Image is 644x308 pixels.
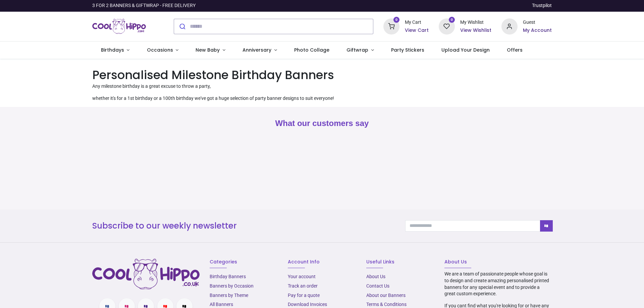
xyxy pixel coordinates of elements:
[449,17,455,23] sup: 0
[383,23,399,28] a: 0
[523,27,552,34] a: My Account
[288,259,356,265] h6: Account Info
[532,2,552,9] a: Trustpilot
[288,283,318,289] a: Track an order
[210,274,246,279] a: Birthday Banners
[174,19,190,34] button: Submit
[460,19,491,26] div: My Wishlist
[92,83,552,90] p: Any milestone birthday is a great excuse to throw a party,
[92,42,138,59] a: Birthdays
[288,274,316,279] a: Your account
[92,118,552,129] h2: What our customers say
[288,293,320,298] a: Pay for a quote
[138,42,187,59] a: Occasions
[346,47,368,53] span: Giftwrap
[391,47,424,53] span: Party Stickers
[507,47,523,53] span: Offers
[444,271,552,297] p: We are a team of passionate people whose goal is to design and create amazing personalised printe...
[92,17,146,36] a: Logo of Cool Hippo
[439,23,455,28] a: 0
[147,47,173,53] span: Occasions
[405,19,429,26] div: My Cart
[441,47,490,53] span: Upload Your Design
[338,42,382,59] a: Giftwrap
[405,27,429,34] a: View Cart
[444,259,552,265] h6: About Us
[366,293,406,298] a: About our Banners
[393,17,400,23] sup: 0
[92,2,196,9] div: 3 FOR 2 BANNERS & GIFTWRAP - FREE DELIVERY
[92,95,552,102] p: whether it's for a 1st birthday or a 100th birthday we've got a huge selection of party banner de...
[187,42,234,59] a: New Baby
[366,259,434,265] h6: Useful Links
[460,27,491,34] a: View Wishlist
[210,283,254,289] a: Banners by Occasion
[366,302,407,307] a: Terms & Conditions
[243,47,271,53] span: Anniversary
[92,17,146,36] img: Cool Hippo
[101,47,124,53] span: Birthdays
[210,302,233,307] a: All Banners
[523,19,552,26] div: Guest
[366,274,385,279] a: About Us​
[234,42,285,59] a: Anniversary
[288,302,327,307] a: Download Invoices
[210,259,278,265] h6: Categories
[210,293,248,298] a: Banners by Theme
[366,283,389,289] a: Contact Us
[196,47,220,53] span: New Baby
[92,220,395,232] h3: Subscribe to our weekly newsletter
[294,47,329,53] span: Photo Collage
[92,67,552,83] h1: Personalised Milestone Birthday Banners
